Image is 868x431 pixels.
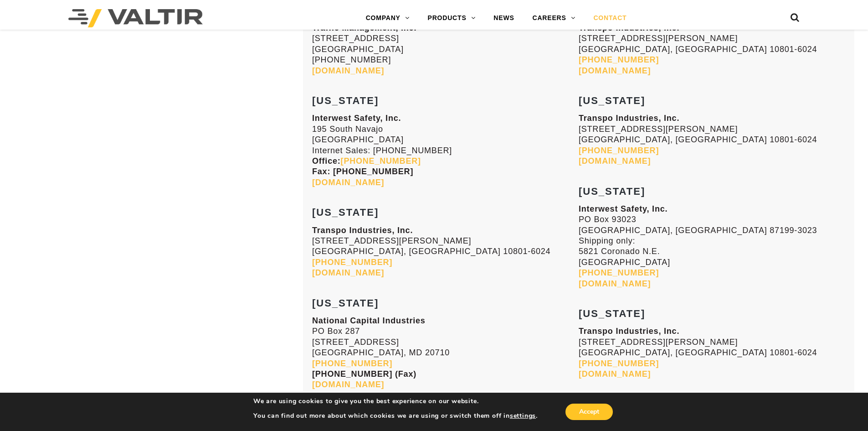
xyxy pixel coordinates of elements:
a: [DOMAIN_NAME] [579,369,651,379]
a: [DOMAIN_NAME] [579,156,651,166]
p: PO Box 93023 [GEOGRAPHIC_DATA], [GEOGRAPHIC_DATA] 87199-3023 Shipping only: 5821 Coronado N.E. [G... [579,204,845,289]
button: Accept [565,404,613,420]
a: COMPANY [357,9,419,27]
a: [DOMAIN_NAME] [579,279,651,288]
a: PRODUCTS [419,9,485,27]
strong: [US_STATE] [312,297,379,309]
a: [PHONE_NUMBER] [579,146,659,155]
a: [DOMAIN_NAME] [312,380,384,389]
a: CONTACT [584,9,636,27]
strong: Office: [312,156,421,166]
p: [STREET_ADDRESS] [GEOGRAPHIC_DATA] [PHONE_NUMBER] [312,23,579,76]
img: Valtir [68,9,203,27]
strong: [US_STATE] [579,308,645,319]
strong: Fax: [PHONE_NUMBER] [312,167,413,176]
strong: [PHONE_NUMBER] (Fax) [312,369,416,379]
strong: [US_STATE] [312,207,379,218]
strong: [US_STATE] [312,95,379,106]
p: PO Box 287 [STREET_ADDRESS] [GEOGRAPHIC_DATA], MD 20710 [312,316,579,390]
strong: [US_STATE] [579,186,645,197]
a: [PHONE_NUMBER] [341,156,421,166]
strong: Interwest Safety, Inc. [312,114,401,123]
strong: National Capital Industries [312,316,426,325]
a: [PHONE_NUMBER] [579,55,659,64]
p: [STREET_ADDRESS][PERSON_NAME] [GEOGRAPHIC_DATA], [GEOGRAPHIC_DATA] 10801-6024 [579,23,845,76]
a: NEWS [484,9,523,27]
a: [PHONE_NUMBER] [312,359,392,368]
p: You can find out more about which cookies we are using or switch them off in . [253,412,538,420]
a: CAREERS [524,9,585,27]
strong: [US_STATE] [579,95,645,106]
a: [PHONE_NUMBER] [579,268,659,277]
p: [STREET_ADDRESS][PERSON_NAME] [GEOGRAPHIC_DATA], [GEOGRAPHIC_DATA] 10801-6024 [579,113,845,166]
a: [DOMAIN_NAME] [312,268,384,277]
strong: Transpo Industries, Inc. [579,114,679,123]
a: [DOMAIN_NAME] [312,178,384,187]
strong: Transpo Industries, Inc. [312,226,413,235]
p: We are using cookies to give you the best experience on our website. [253,397,538,405]
a: [PHONE_NUMBER] [312,258,392,267]
p: [STREET_ADDRESS][PERSON_NAME] [GEOGRAPHIC_DATA], [GEOGRAPHIC_DATA] 10801-6024 [579,326,845,379]
a: [DOMAIN_NAME] [579,66,651,75]
a: [DOMAIN_NAME] [312,66,384,75]
button: settings [510,412,536,420]
p: 195 South Navajo [GEOGRAPHIC_DATA] Internet Sales: [PHONE_NUMBER] [312,113,579,188]
a: [PHONE_NUMBER] [579,359,659,368]
strong: Interwest Safety, Inc. [579,204,668,213]
p: [STREET_ADDRESS][PERSON_NAME] [GEOGRAPHIC_DATA], [GEOGRAPHIC_DATA] 10801-6024 [312,225,579,279]
strong: Transpo Industries, Inc. [579,327,679,336]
